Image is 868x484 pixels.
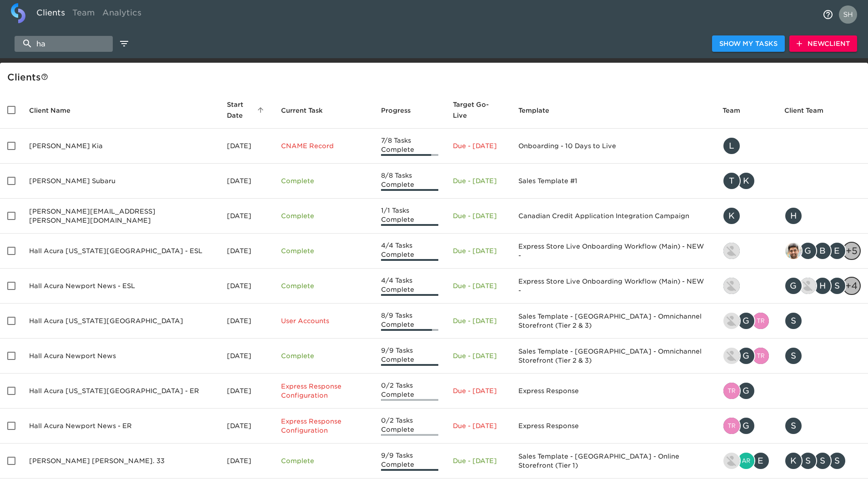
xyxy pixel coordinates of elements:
span: Template [518,105,561,116]
button: notifications [817,4,839,25]
td: [DATE] [220,339,273,374]
div: G [737,382,755,400]
img: shaun.lewis@roadster.com [723,243,740,259]
p: Due - [DATE] [453,351,504,360]
div: H [784,207,803,225]
p: Express Response Configuration [281,382,366,400]
span: Show My Tasks [719,38,778,50]
img: lowell@roadster.com [723,313,740,329]
div: + 5 [843,242,861,260]
div: S [813,452,832,470]
div: gena.rathel@eleadcrm.com, rhianna.harrison@roadster.com, heather.vanhalen@roadster.com, swolfe@mi... [784,277,861,295]
a: Analytics [99,3,145,25]
div: tracy@roadster.com, kevin.dodt@roadster.com [722,172,770,190]
div: lowell@roadster.com, grant.boloyan@roadster.com, tristan.walk@roadster.com [722,347,770,365]
div: S [828,277,846,295]
td: Express Store Live Onboarding Workflow (Main) - NEW - [511,269,715,304]
div: T [722,172,741,190]
img: shaun.lewis@roadster.com [723,278,740,294]
td: Express Response [511,374,715,409]
td: 0/2 Tasks Complete [374,409,446,444]
td: Sales Template - [GEOGRAPHIC_DATA] - Omnichannel Storefront (Tier 2 & 3) [511,339,715,374]
img: Profile [839,5,857,24]
p: Due - [DATE] [453,141,504,150]
td: Express Store Live Onboarding Workflow (Main) - NEW - [511,234,715,269]
div: kenr@haldemanauto.com, STEVEL@HALDEMANAUTO.COM, stevel@haldemanauto.com, steve6572@gmail.com [784,452,861,470]
div: H [813,277,832,295]
td: Hall Acura [US_STATE][GEOGRAPHIC_DATA] - ESL [22,234,220,269]
img: tristan.walk@roadster.com [753,313,769,329]
div: tristan.walk@roadster.com, grant.boloyan@roadster.com [722,382,770,400]
div: lowell@roadster.com, grant.boloyan@roadster.com, tristan.walk@roadster.com [722,312,770,330]
div: E [828,242,846,260]
div: S [784,312,803,330]
td: [DATE] [220,199,273,234]
p: CNAME Record [281,141,366,150]
div: K [737,172,755,190]
td: 1/1 Tasks Complete [374,199,446,234]
p: Due - [DATE] [453,211,504,220]
td: Canadian Credit Application Integration Campaign [511,199,715,234]
div: G [737,347,755,365]
td: Hall Acura [US_STATE][GEOGRAPHIC_DATA] [22,304,220,339]
span: New Client [797,38,850,50]
p: User Accounts [281,316,366,325]
span: This is the next Task in this Hub that should be completed [281,105,323,116]
div: G [737,312,755,330]
td: [DATE] [220,304,273,339]
td: Express Response [511,409,715,444]
div: swolfe@mileone.com [784,312,861,330]
td: [DATE] [220,234,273,269]
p: Complete [281,176,366,185]
p: Due - [DATE] [453,456,504,465]
span: Target Go-Live [453,99,504,121]
span: Client Name [29,105,82,116]
td: [DATE] [220,269,273,304]
img: lowell@roadster.com [723,348,740,364]
p: Express Response Configuration [281,417,366,435]
p: Due - [DATE] [453,316,504,325]
td: [DATE] [220,444,273,479]
td: Onboarding - 10 Days to Live [511,129,715,164]
div: tristan.walk@roadster.com, grant.boloyan@roadster.com [722,417,770,435]
div: S [799,452,817,470]
div: + 4 [843,277,861,295]
div: swolfe@mileone.com [784,347,861,365]
div: swolfe@mileone.com [784,417,861,435]
p: Due - [DATE] [453,246,504,255]
td: [DATE] [220,409,273,444]
div: shaun.lewis@roadster.com [722,277,770,295]
div: S [784,417,803,435]
td: [DATE] [220,164,273,199]
div: L [722,137,741,155]
div: S [828,452,846,470]
img: rhianna.harrison@roadster.com [800,278,816,294]
td: 7/8 Tasks Complete [374,129,446,164]
button: Show My Tasks [712,35,785,52]
div: K [784,452,803,470]
td: [DATE] [220,374,273,409]
div: sandeep@simplemnt.com, gena.rathel@eleadcrm.com, brobston@hallauto.com, elizabeth.bunn@cdk.com, g... [784,242,861,260]
div: G [784,277,803,295]
span: Current Task [281,105,335,116]
td: [PERSON_NAME] [PERSON_NAME]. 33 [22,444,220,479]
div: S [784,347,803,365]
div: lauren.seimas@roadster.com [722,137,770,155]
a: Team [69,3,99,25]
td: 9/9 Tasks Complete [374,444,446,479]
td: [PERSON_NAME] Subaru [22,164,220,199]
span: Progress [381,105,422,116]
div: E [752,452,770,470]
td: [PERSON_NAME][EMAIL_ADDRESS][PERSON_NAME][DOMAIN_NAME] [22,199,220,234]
p: Complete [281,281,366,290]
p: Due - [DATE] [453,386,504,395]
button: NewClient [789,35,857,52]
td: 8/9 Tasks Complete [374,304,446,339]
div: B [813,242,832,260]
div: Client s [7,70,864,85]
p: Due - [DATE] [453,281,504,290]
input: search [15,36,113,52]
p: Due - [DATE] [453,421,504,430]
img: lowell@roadster.com [723,453,740,469]
td: Hall Acura Newport News - ER [22,409,220,444]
